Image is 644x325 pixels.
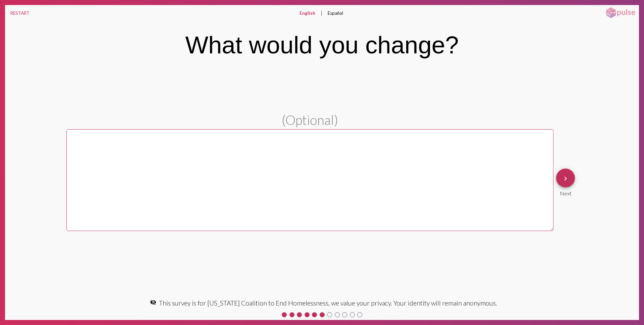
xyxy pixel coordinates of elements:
[556,187,575,196] div: Next
[150,299,156,306] mat-icon: visibility_off
[604,7,637,19] img: pulsehorizontalsmall.png
[294,5,321,21] button: English
[159,299,497,307] span: This survey is for [US_STATE] Coalition to End Homelessness, we value your privacy. Your identity...
[5,5,35,21] button: RESTART
[561,175,570,183] mat-icon: keyboard_arrow_right
[282,112,338,128] span: (Optional)
[322,5,348,21] button: Español
[185,31,459,59] div: What would you change?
